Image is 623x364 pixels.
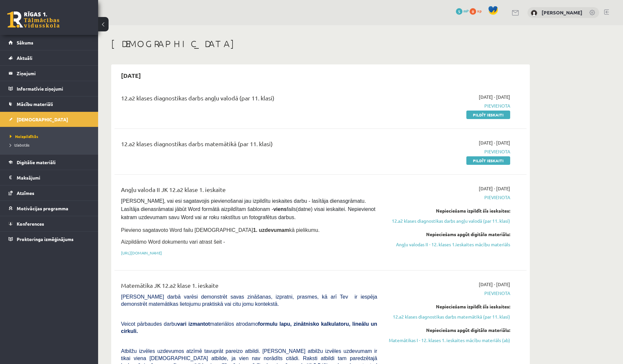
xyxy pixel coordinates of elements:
[387,327,510,334] div: Nepieciešams apgūt digitālo materiālu:
[387,217,510,224] a: 12.a2 klases diagnostikas darbs angļu valodā (par 11. klasi)
[7,11,60,28] a: Rīgas 1. Tālmācības vidusskola
[387,313,510,320] a: 12.a2 klases diagnostikas darbs matemātikā (par 11. klasi)
[456,8,469,13] a: 5 mP
[121,185,377,197] div: Angļu valoda II JK 12.a2 klase 1. ieskaite
[121,139,377,151] div: 12.a2 klases diagnostikas darbs matemātikā (par 11. klasi)
[17,81,90,96] legend: Informatīvie ziņojumi
[531,10,537,16] img: Rebeka Trofimova
[9,232,90,247] a: Proktoringa izmēģinājums
[463,8,469,13] span: mP
[121,94,377,106] div: 12.a2 klases diagnostikas darbs angļu valodā (par 11. klasi)
[9,50,90,65] a: Aktuāli
[387,102,510,109] span: Pievienota
[9,81,90,96] a: Informatīvie ziņojumi
[479,281,510,288] span: [DATE] - [DATE]
[17,55,32,61] span: Aktuāli
[387,290,510,297] span: Pievienota
[9,185,90,200] a: Atzīmes
[466,156,510,165] a: Pildīt ieskaiti
[477,8,481,13] span: xp
[273,206,287,212] strong: viens
[10,142,92,148] a: Izlabotās
[17,190,34,196] span: Atzīmes
[479,94,510,100] span: [DATE] - [DATE]
[9,201,90,216] a: Motivācijas programma
[9,216,90,231] a: Konferences
[17,116,68,122] span: [DEMOGRAPHIC_DATA]
[470,8,485,13] a: 0 xp
[456,8,462,15] span: 5
[177,321,210,327] b: vari izmantot
[387,337,510,344] a: Matemātikas I - 12. klases 1. ieskaites mācību materiāls (ab)
[387,231,510,238] div: Nepieciešams apgūt digitālo materiālu:
[121,198,377,220] span: [PERSON_NAME], vai esi sagatavojis pievienošanai jau izpildītu ieskaites darbu - lasītāja dienasg...
[10,133,92,139] a: Neizpildītās
[10,134,38,139] span: Neizpildītās
[387,303,510,310] div: Nepieciešams izpildīt šīs ieskaites:
[17,40,33,45] span: Sākums
[121,321,377,334] span: Veicot pārbaudes darbu materiālos atrodamo
[9,66,90,81] a: Ziņojumi
[387,148,510,155] span: Pievienota
[121,321,377,334] b: formulu lapu, zinātnisko kalkulatoru, lineālu un cirkuli.
[17,236,74,242] span: Proktoringa izmēģinājums
[121,250,162,255] a: [URL][DOMAIN_NAME]
[253,227,289,233] strong: 1. uzdevumam
[479,139,510,146] span: [DATE] - [DATE]
[387,241,510,248] a: Angļu valodas II - 12. klases 1.ieskaites mācību materiāls
[111,38,530,49] h1: [DEMOGRAPHIC_DATA]
[17,221,44,227] span: Konferences
[17,170,90,185] legend: Maksājumi
[17,66,90,81] legend: Ziņojumi
[466,111,510,119] a: Pildīt ieskaiti
[9,35,90,50] a: Sākums
[121,227,320,233] span: Pievieno sagatavoto Word failu [DEMOGRAPHIC_DATA] kā pielikumu.
[9,155,90,170] a: Digitālie materiāli
[387,194,510,201] span: Pievienota
[387,207,510,214] div: Nepieciešams izpildīt šīs ieskaites:
[17,205,68,211] span: Motivācijas programma
[9,112,90,127] a: [DEMOGRAPHIC_DATA]
[121,294,377,307] span: [PERSON_NAME] darbā varēsi demonstrēt savas zināšanas, izpratni, prasmes, kā arī Tev ir iespēja d...
[9,170,90,185] a: Maksājumi
[479,185,510,192] span: [DATE] - [DATE]
[121,281,377,293] div: Matemātika JK 12.a2 klase 1. ieskaite
[9,96,90,112] a: Mācību materiāli
[17,101,53,107] span: Mācību materiāli
[470,8,476,15] span: 0
[10,142,29,147] span: Izlabotās
[121,239,225,245] span: Aizpildāmo Word dokumentu vari atrast šeit -
[17,159,56,165] span: Digitālie materiāli
[542,9,582,16] a: [PERSON_NAME]
[114,68,147,83] h2: [DATE]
